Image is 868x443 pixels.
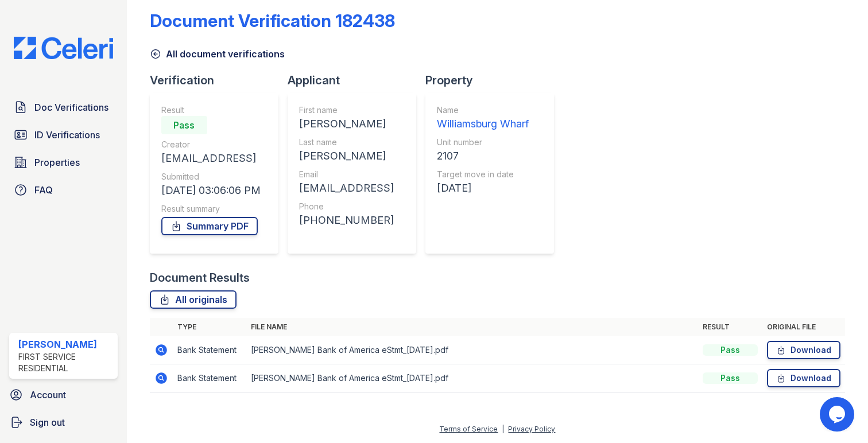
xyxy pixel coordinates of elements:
[767,341,840,359] a: Download
[246,364,698,393] td: [PERSON_NAME] Bank of America eStmt_[DATE].pdf
[299,201,394,212] div: Phone
[161,171,261,182] div: Submitted
[9,151,118,174] a: Properties
[30,415,65,429] span: Sign out
[437,104,529,132] a: Name Williamsburg Wharf
[150,47,285,61] a: All document verifications
[246,336,698,364] td: [PERSON_NAME] Bank of America eStmt_[DATE].pdf
[246,318,698,336] th: File name
[150,72,288,88] div: Verification
[18,351,113,374] div: First Service Residential
[34,100,108,114] span: Doc Verifications
[161,116,207,134] div: Pass
[299,104,394,116] div: First name
[34,183,53,197] span: FAQ
[703,344,758,356] div: Pass
[502,425,504,433] div: |
[161,104,261,116] div: Result
[161,139,261,150] div: Creator
[762,318,845,336] th: Original file
[161,217,258,235] a: Summary PDF
[437,104,529,116] div: Name
[288,72,425,88] div: Applicant
[703,372,758,384] div: Pass
[437,137,529,148] div: Unit number
[161,150,261,166] div: [EMAIL_ADDRESS]
[150,290,237,309] a: All originals
[698,318,762,336] th: Result
[9,123,118,146] a: ID Verifications
[173,318,246,336] th: Type
[437,116,529,132] div: Williamsburg Wharf
[508,425,555,433] a: Privacy Policy
[820,397,857,432] iframe: chat widget
[5,37,122,59] img: CE_Logo_Blue-a8612792a0a2168367f1c8372b55b34899dd931a85d93a1a3d3e32e68fde9ad4.png
[9,96,118,119] a: Doc Verifications
[161,182,261,199] div: [DATE] 03:06:06 PM
[299,180,394,196] div: [EMAIL_ADDRESS]
[299,148,394,164] div: [PERSON_NAME]
[299,137,394,148] div: Last name
[173,364,246,393] td: Bank Statement
[34,128,100,142] span: ID Verifications
[5,411,122,434] a: Sign out
[150,10,395,31] div: Document Verification 182438
[150,270,250,286] div: Document Results
[437,148,529,164] div: 2107
[173,336,246,364] td: Bank Statement
[437,180,529,196] div: [DATE]
[9,178,118,201] a: FAQ
[767,369,840,387] a: Download
[299,169,394,180] div: Email
[425,72,563,88] div: Property
[34,156,80,169] span: Properties
[5,383,122,406] a: Account
[299,116,394,132] div: [PERSON_NAME]
[437,169,529,180] div: Target move in date
[439,425,498,433] a: Terms of Service
[30,388,66,402] span: Account
[299,212,394,228] div: [PHONE_NUMBER]
[18,337,113,351] div: [PERSON_NAME]
[161,203,261,215] div: Result summary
